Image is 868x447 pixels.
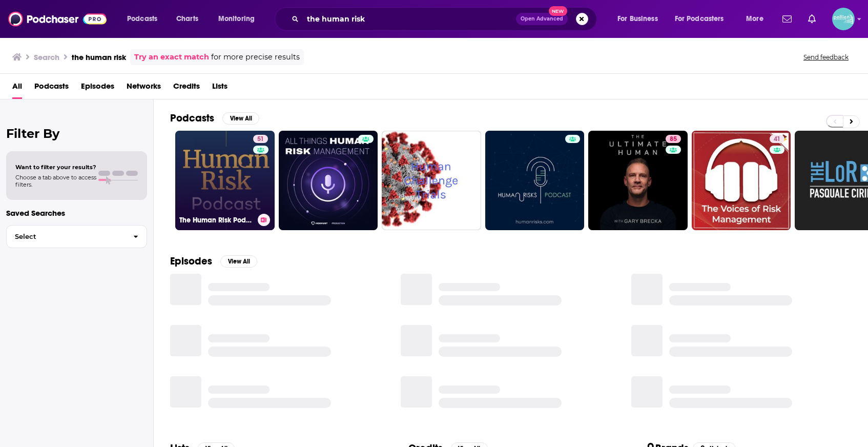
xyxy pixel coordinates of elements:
button: View All [220,255,257,268]
a: 85 [666,135,681,143]
a: 41 [692,131,791,230]
a: All [12,78,22,99]
span: Monitoring [218,12,255,26]
span: Podcasts [127,12,157,26]
span: For Business [617,12,658,26]
h3: Search [34,52,59,62]
img: User Profile [832,8,855,30]
span: Charts [176,12,198,26]
a: Networks [127,78,161,99]
h2: Episodes [170,255,212,268]
a: 51The Human Risk Podcast [175,131,275,230]
p: Saved Searches [6,208,147,218]
h2: Podcasts [170,112,214,125]
div: Search podcasts, credits, & more... [284,7,607,31]
button: Open AdvancedNew [516,13,568,25]
span: 51 [257,134,264,145]
a: 41 [770,135,784,143]
button: Select [6,225,147,248]
a: Charts [170,11,204,27]
input: Search podcasts, credits, & more... [303,11,516,27]
a: EpisodesView All [170,255,257,268]
span: Choose a tab above to access filters. [15,174,96,188]
h3: the human risk [72,52,126,62]
a: Podcasts [34,78,69,99]
span: Logged in as JessicaPellien [832,8,855,30]
a: Show notifications dropdown [778,10,796,28]
a: Credits [173,78,200,99]
span: New [549,6,567,16]
a: Episodes [81,78,114,99]
button: open menu [120,11,171,27]
span: Open Advanced [521,16,563,22]
button: View All [222,112,259,125]
button: Show profile menu [832,8,855,30]
span: Select [7,233,125,240]
h2: Filter By [6,126,147,141]
button: open menu [610,11,671,27]
span: for more precise results [211,51,300,63]
button: open menu [211,11,268,27]
a: 51 [253,135,268,143]
span: 41 [774,134,780,145]
span: 85 [670,134,677,145]
a: Try an exact match [134,51,209,63]
span: More [746,12,763,26]
a: Show notifications dropdown [804,10,820,28]
a: Lists [212,78,228,99]
h3: The Human Risk Podcast [179,216,254,225]
a: 85 [588,131,688,230]
button: Send feedback [800,53,852,62]
span: Want to filter your results? [15,164,96,171]
button: open menu [739,11,776,27]
span: For Podcasters [675,12,724,26]
a: PodcastsView All [170,112,259,125]
img: Podchaser - Follow, Share and Rate Podcasts [8,9,107,29]
button: open menu [668,11,739,27]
